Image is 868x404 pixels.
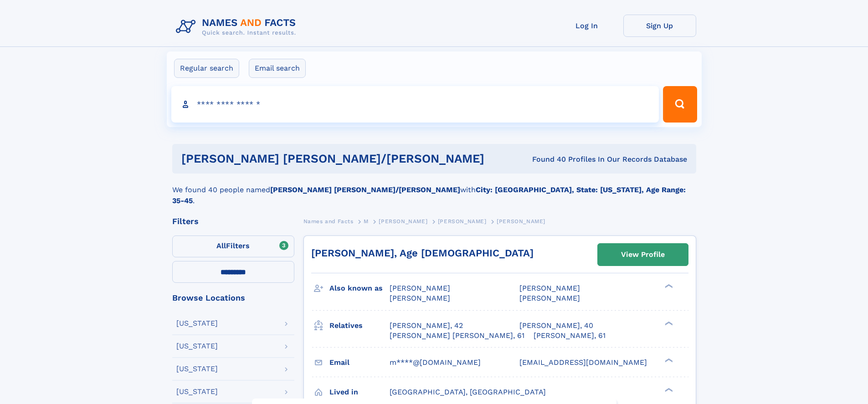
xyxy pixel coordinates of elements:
span: [PERSON_NAME] [519,294,580,302]
span: [PERSON_NAME] [497,218,545,225]
div: [US_STATE] [176,388,218,395]
a: Log In [550,15,623,37]
div: Found 40 Profiles In Our Records Database [508,154,687,164]
label: Regular search [174,59,239,78]
h3: Email [329,355,390,370]
span: [EMAIL_ADDRESS][DOMAIN_NAME] [519,358,647,367]
span: [PERSON_NAME] [390,294,450,302]
a: [PERSON_NAME] [379,215,427,227]
a: M [364,215,369,227]
h3: Also known as [329,281,390,296]
label: Email search [249,59,306,78]
a: [PERSON_NAME] [PERSON_NAME], 61 [390,331,524,341]
a: View Profile [598,244,688,266]
input: search input [171,86,659,123]
div: Browse Locations [172,294,294,302]
span: [PERSON_NAME] [379,218,427,225]
div: [US_STATE] [176,365,218,373]
div: ❯ [663,283,673,289]
div: Filters [172,217,294,225]
a: Names and Facts [303,215,354,227]
label: Filters [172,235,294,257]
h3: Lived in [329,384,390,400]
div: View Profile [621,244,665,265]
div: ❯ [663,387,673,393]
div: We found 40 people named with . [172,174,696,206]
div: ❯ [663,357,673,363]
a: [PERSON_NAME], 42 [390,321,463,331]
div: [US_STATE] [176,343,218,350]
button: Search Button [663,86,697,123]
span: [PERSON_NAME] [438,218,487,225]
a: Sign Up [623,15,696,37]
a: [PERSON_NAME], 61 [534,331,606,341]
a: [PERSON_NAME], 40 [519,321,593,331]
div: [US_STATE] [176,320,218,327]
div: ❯ [663,320,673,326]
a: [PERSON_NAME], Age [DEMOGRAPHIC_DATA] [311,247,534,259]
span: [PERSON_NAME] [519,284,580,292]
span: [PERSON_NAME] [390,284,450,292]
h1: [PERSON_NAME] [PERSON_NAME]/[PERSON_NAME] [181,153,508,164]
img: Logo Names and Facts [172,15,303,39]
b: [PERSON_NAME] [PERSON_NAME]/[PERSON_NAME] [270,185,460,194]
a: [PERSON_NAME] [438,215,487,227]
span: All [216,241,226,250]
span: [GEOGRAPHIC_DATA], [GEOGRAPHIC_DATA] [390,388,546,396]
h3: Relatives [329,318,390,333]
span: M [364,218,369,225]
b: City: [GEOGRAPHIC_DATA], State: [US_STATE], Age Range: 35-45 [172,185,686,205]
